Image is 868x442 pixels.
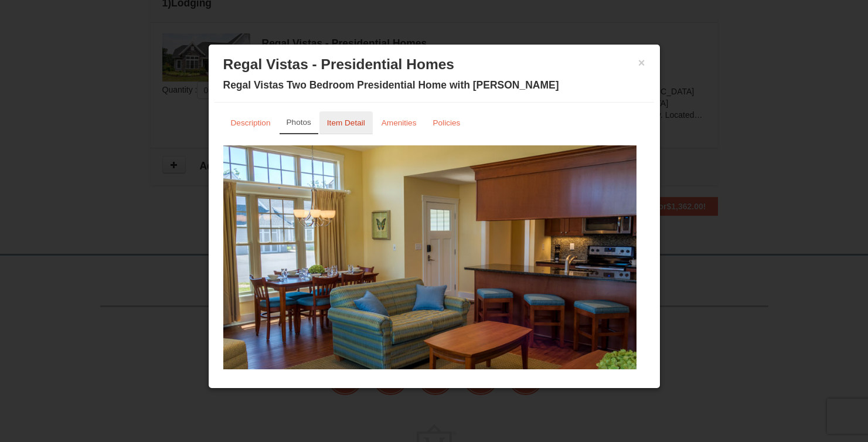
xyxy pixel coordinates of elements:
[638,57,645,69] button: ×
[425,111,468,134] a: Policies
[382,118,417,127] small: Amenities
[223,145,636,372] img: Kitchen, Living, and Dining Area
[287,118,311,127] small: Photos
[319,111,373,134] a: Item Detail
[327,118,365,127] small: Item Detail
[223,111,278,134] a: Description
[223,79,645,91] h4: Regal Vistas Two Bedroom Presidential Home with [PERSON_NAME]
[374,111,424,134] a: Amenities
[433,118,460,127] small: Policies
[231,118,271,127] small: Description
[223,56,645,73] h3: Regal Vistas - Presidential Homes
[280,111,318,134] a: Photos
